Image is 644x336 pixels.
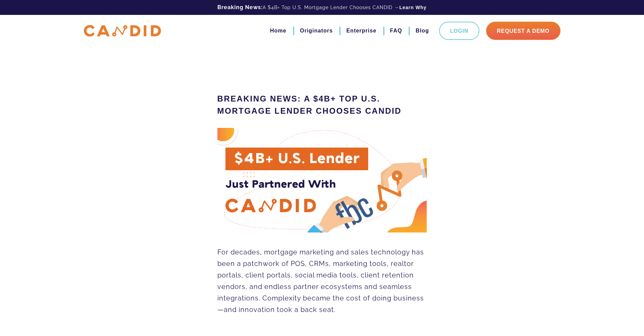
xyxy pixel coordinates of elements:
h1: Breaking News: A $4B+ Top U.S. Mortgage Lender Chooses CANDID [217,93,427,117]
a: Blog [415,25,429,37]
b: Breaking News: [217,4,263,10]
a: Enterprise [346,25,376,37]
img: CANDID APP [84,25,161,37]
a: Login [439,22,479,40]
a: Home [270,25,286,37]
a: Originators [300,25,333,37]
a: FAQ [390,25,402,37]
a: Learn Why [399,4,427,11]
a: Request A Demo [486,22,560,40]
